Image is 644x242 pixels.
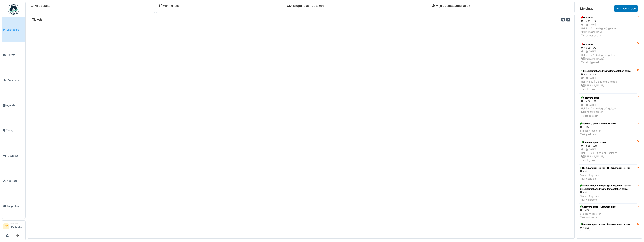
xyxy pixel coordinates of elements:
[6,103,24,107] span: Agenda
[7,204,24,208] span: Rapportage
[581,76,635,91] div: 1 | [DATE] Hal 1 - L52 | 0 dag(en) geleden [PERSON_NAME] Ticket gesloten
[3,222,24,231] a: SV Manager[PERSON_NAME]
[581,103,635,118] div: 1 | [DATE] Hal 5 - L78 | 0 dag(en) geleden [PERSON_NAME] Ticket gesloten
[581,43,635,46] div: Ombouw
[580,212,616,219] div: Status: Afgesloten Taak volbracht
[580,184,636,191] div: Stroomlimiet aandrijving lastoestellen pakje - Stroomlimiet aandrijving lastoestellen pakje
[581,100,635,103] div: Hal 5 - L78
[6,129,24,132] span: Zones
[3,223,9,229] li: SV
[2,168,25,194] a: Voorraad
[580,122,616,125] div: Software error - Software error
[579,182,637,203] a: Stroomlimiet aandrijving lastoestellen pakje - Stroomlimiet aandrijving lastoestellen pakje Hal 1...
[581,73,635,76] div: Hal 1 - L52
[10,222,24,230] li: [PERSON_NAME]
[2,143,25,168] a: Machines
[2,42,25,68] a: Tickets
[581,148,635,162] div: 1 | [DATE] Hal 2 - L68 | 0 dag(en) geleden [PERSON_NAME] Ticket gesloten
[580,7,595,10] h6: Meldingen
[581,69,635,73] div: Stroomlimiet aandrijving lastoestellen pakje
[579,138,637,165] a: Riem na taper is stuk Hal 2 - L68 1 |[DATE]Hal 2 - L68 | 0 dag(en) geleden [PERSON_NAME]Ticket ge...
[7,154,24,158] span: Machines
[2,17,25,42] a: Dashboard
[581,96,635,100] div: Software error
[581,50,635,64] div: 1 | [DATE] Hal 2 - L72 | 0 dag(en) geleden [PERSON_NAME] Ticket bijgewerkt
[581,16,635,19] div: Ombouw
[580,230,630,237] div: Status: Afgesloten Taak volbracht
[580,194,636,201] div: Status: Afgesloten Taak volbracht
[580,125,616,129] div: Hal 5
[581,141,635,144] div: Riem na taper is stuk
[614,5,638,12] a: Alles verwijderen
[579,40,637,67] a: Ombouw Hal 2 - L72 1 |[DATE]Hal 2 - L72 | 0 dag(en) geleden [PERSON_NAME]Ticket bijgewerkt
[579,203,637,221] a: Software error - Software error Hal 5 Status: AfgeslotenTaak volbracht
[7,53,24,57] span: Tickets
[579,93,637,120] a: Software error Hal 5 - L78 1 |[DATE]Hal 5 - L78 | 0 dag(en) geleden [PERSON_NAME]Ticket gesloten
[580,173,630,181] div: Status: Afgesloten Taak gesloten
[7,28,24,31] span: Dashboard
[581,46,635,50] div: Hal 2 - L72
[579,13,637,40] a: Ombouw Hal 2 - L72 1 |[DATE]Hal 2 - L72 | 0 dag(en) geleden [PERSON_NAME]Ticket toegewezen
[579,67,637,93] a: Stroomlimiet aandrijving lastoestellen pakje Hal 1 - L52 1 |[DATE]Hal 1 - L52 | 0 dag(en) geleden...
[32,18,43,21] h6: Tickets
[2,118,25,143] a: Zones
[580,208,616,212] div: Hal 5
[579,165,637,182] a: Riem na taper is stuk - Riem na taper is stuk Hal 2 Status: AfgeslotenTaak gesloten
[580,223,630,226] div: Riem na taper is stuk - Riem na taper is stuk
[580,129,616,136] div: Status: Afgesloten Taak gesloten
[580,191,636,194] div: Hal 1
[432,4,470,8] a: Mijn openstaande taken
[7,78,24,82] span: Onderhoud
[10,222,24,225] div: Manager
[581,23,635,37] div: 1 | [DATE] Hal 2 - L72 | 0 dag(en) geleden [PERSON_NAME] Ticket toegewezen
[580,170,630,173] div: Hal 2
[581,19,635,23] div: Hal 2 - L72
[581,144,635,148] div: Hal 2 - L68
[159,4,179,8] a: Mijn tickets
[580,226,630,230] div: Hal 2
[287,4,324,8] a: Alle openstaande taken
[580,166,630,170] div: Riem na taper is stuk - Riem na taper is stuk
[579,120,637,138] a: Software error - Software error Hal 5 Status: AfgeslotenTaak gesloten
[2,67,25,93] a: Onderhoud
[580,205,616,208] div: Software error - Software error
[579,221,637,239] a: Riem na taper is stuk - Riem na taper is stuk Hal 2 Status: AfgeslotenTaak volbracht
[35,4,50,8] a: Alle tickets
[8,4,19,15] img: Badge_color-CXgf-gQk.svg
[7,179,24,183] span: Voorraad
[2,93,25,118] a: Agenda
[2,194,25,219] a: Rapportage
